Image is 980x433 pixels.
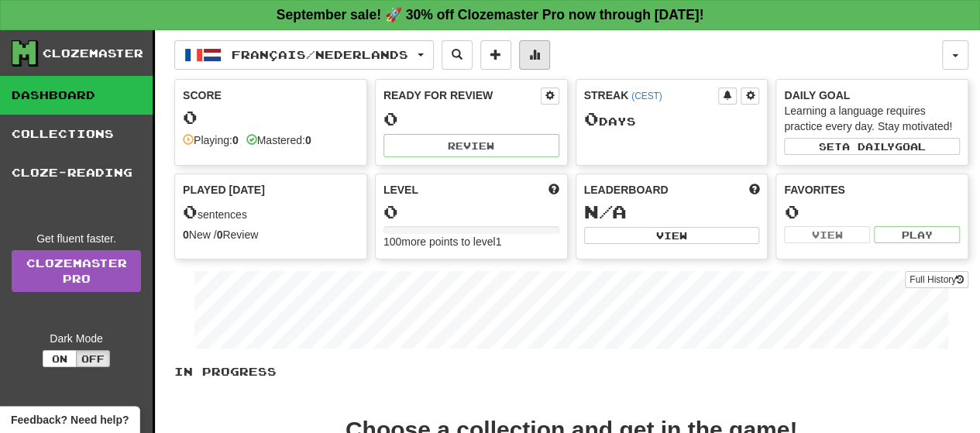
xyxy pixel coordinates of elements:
span: 0 [183,201,198,222]
span: 0 [584,108,599,129]
a: (CEST) [631,91,662,101]
button: Add sentence to collection [480,40,511,70]
div: Mastered: [246,132,311,148]
span: Français / Nederlands [232,48,408,61]
div: Daily Goal [784,88,960,103]
div: Playing: [183,132,239,148]
div: Clozemaster [43,46,143,61]
a: ClozemasterPro [12,250,141,292]
strong: September sale! 🚀 30% off Clozemaster Pro now through [DATE]! [277,7,704,22]
strong: 0 [305,134,311,146]
span: Level [383,182,418,198]
strong: 0 [183,229,189,241]
button: Full History [905,271,968,288]
div: sentences [183,202,359,222]
span: a daily [842,141,895,152]
span: N/A [584,201,627,222]
div: Score [183,88,359,103]
div: 0 [784,202,960,222]
button: Review [383,134,559,157]
div: New / Review [183,227,359,242]
strong: 0 [232,134,239,146]
div: Streak [584,88,719,103]
div: 100 more points to level 1 [383,234,559,249]
span: Played [DATE] [183,182,265,198]
button: View [584,227,760,244]
div: Dark Mode [12,331,141,346]
button: Play [874,226,960,243]
button: Français/Nederlands [174,40,434,70]
button: Off [76,350,110,367]
button: Search sentences [442,40,473,70]
button: Seta dailygoal [784,138,960,155]
div: Get fluent faster. [12,231,141,246]
button: More stats [519,40,550,70]
span: This week in points, UTC [748,182,759,198]
div: Day s [584,109,760,129]
button: On [43,350,77,367]
span: Score more points to level up [548,182,559,198]
span: Open feedback widget [11,412,129,428]
div: Favorites [784,182,960,198]
div: 0 [183,108,359,127]
span: Leaderboard [584,182,669,198]
strong: 0 [217,229,223,241]
div: Learning a language requires practice every day. Stay motivated! [784,103,960,134]
div: 0 [383,109,559,129]
button: View [784,226,870,243]
p: In Progress [174,364,968,380]
div: Ready for Review [383,88,541,103]
div: 0 [383,202,559,222]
